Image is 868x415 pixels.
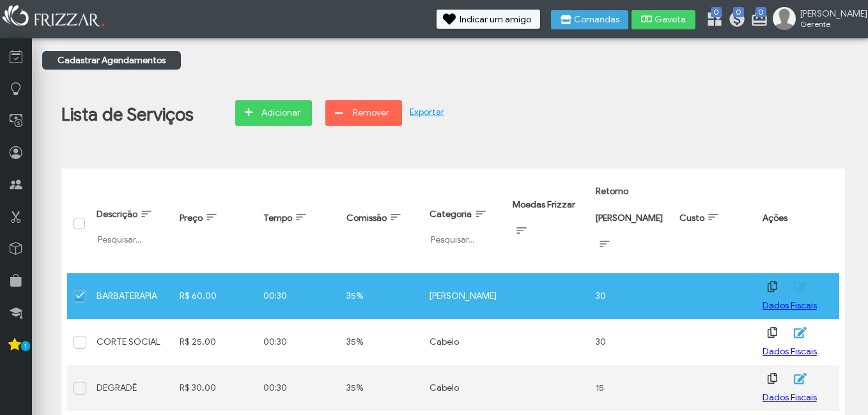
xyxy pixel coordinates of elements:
span: Gerente [800,19,858,29]
input: Pesquisar... [97,233,167,246]
span: ui-button [771,323,773,342]
button: ui-button [789,277,808,296]
th: Retorno em dias: activate to sort column ascending [589,174,672,273]
button: Adicionar [235,100,312,126]
span: Preço [180,213,203,223]
span: 1 [21,341,30,351]
div: R$ 30,00 [180,382,250,393]
button: Dados Fiscais [763,388,817,407]
div: 00:30 [263,290,334,301]
div: DEGRADÊ [97,382,167,393]
h1: Lista de Serviços [61,103,194,126]
div: R$ 60,00 [180,290,250,301]
span: Custo [679,213,704,223]
td: [PERSON_NAME] [423,273,506,319]
span: Gaveta [655,15,686,24]
th: Moedas Frizzar: activate to sort column ascending [506,174,589,273]
th: Custo: activate to sort column ascending [673,174,756,273]
th: Ações [756,174,839,273]
span: ui-button [798,323,799,342]
span: Adicionar [258,103,303,123]
a: 0 [706,10,718,31]
div: 30 [596,336,666,347]
div: R$ 25,00 [180,336,250,347]
div: 15 [596,382,666,393]
div: 35% [346,336,417,347]
input: Pesquisar... [430,233,500,246]
span: Moedas Frizzar [513,199,575,210]
a: Cadastrar Agendamentos [42,51,181,70]
span: ui-button [771,277,773,296]
span: ui-button [798,277,799,296]
div: 00:30 [263,336,334,347]
span: Indicar um amigo [460,15,531,24]
td: Cabelo [423,365,506,411]
span: 0 [756,7,766,17]
div: 35% [346,290,417,301]
th: Comissão: activate to sort column ascending [340,174,423,273]
button: ui-button [789,323,808,342]
button: Comandas [551,10,628,29]
button: ui-button [789,369,808,388]
span: 0 [733,7,744,17]
th: Categoria: activate to sort column ascending [423,174,506,273]
button: ui-button [763,277,782,296]
span: Comandas [574,15,619,24]
button: Gaveta [632,10,695,29]
td: Cabelo [423,319,506,365]
a: Exportar [410,107,444,117]
a: [PERSON_NAME] Gerente [773,7,862,33]
th: Tempo: activate to sort column ascending [257,174,340,273]
div: CORTE SOCIAL [97,336,167,347]
div: 35% [346,382,417,393]
button: Indicar um amigo [437,10,540,29]
span: Categoria [430,209,472,220]
span: 0 [711,7,722,17]
span: Comissão [346,213,387,223]
th: Descrição: activate to sort column ascending [90,174,173,273]
span: Ações [763,213,787,223]
div: BARBATERAPIA [97,290,167,301]
span: [PERSON_NAME] [800,8,858,19]
span: Descrição [97,209,137,220]
button: Dados Fiscais [763,296,817,315]
button: Dados Fiscais [763,342,817,361]
div: 30 [596,290,666,301]
span: ui-button [798,369,799,388]
button: Remover [325,100,402,126]
div: 00:30 [263,382,334,393]
th: Preço: activate to sort column ascending [173,174,256,273]
div: Selecionar tudo [74,218,83,227]
span: ui-button [771,369,773,388]
button: ui-button [763,323,782,342]
span: Retorno [PERSON_NAME] [596,186,663,223]
span: Tempo [263,213,292,223]
a: 0 [728,10,741,31]
button: ui-button [763,369,782,388]
span: Remover [348,103,393,123]
a: 0 [750,10,763,31]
